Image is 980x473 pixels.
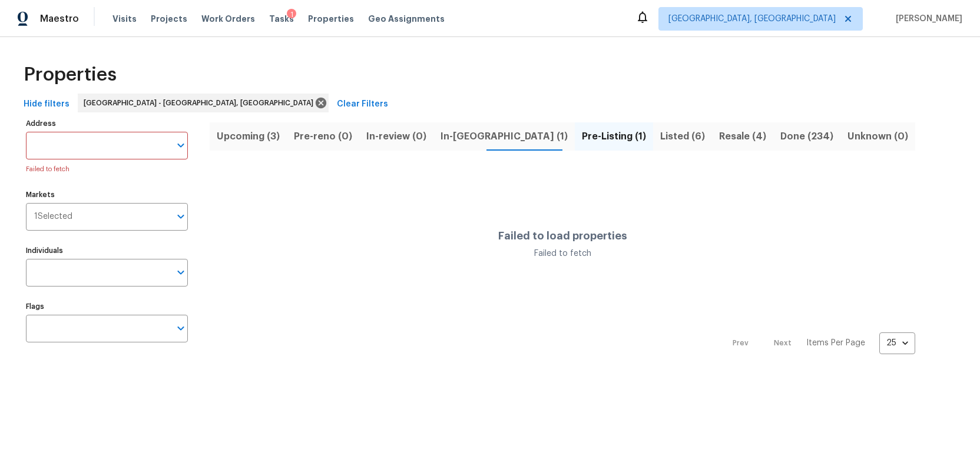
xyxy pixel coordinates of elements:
span: Work Orders [201,13,255,25]
span: [GEOGRAPHIC_DATA], [GEOGRAPHIC_DATA] [668,13,836,25]
button: Open [173,208,189,225]
label: Individuals [26,247,188,254]
span: Done (234) [780,128,833,145]
span: Tasks [269,15,294,23]
span: Maestro [40,13,79,25]
button: Clear Filters [332,94,393,115]
span: Clear Filters [337,97,388,112]
button: Open [173,320,189,337]
span: In-review (0) [366,128,426,145]
span: Properties [24,69,117,81]
div: [GEOGRAPHIC_DATA] - [GEOGRAPHIC_DATA], [GEOGRAPHIC_DATA] [78,94,329,112]
span: In-[GEOGRAPHIC_DATA] (1) [441,128,568,145]
div: Failed to fetch [498,248,627,259]
span: Pre-reno (0) [294,128,352,145]
span: Hide filters [24,97,69,112]
span: Resale (4) [719,128,766,145]
span: Projects [151,13,187,25]
p: Failed to fetch [26,164,188,175]
label: Markets [26,191,188,198]
div: 1 [287,9,296,21]
p: Items Per Page [806,337,865,349]
span: Pre-Listing (1) [582,128,646,145]
button: Open [173,137,189,154]
span: Geo Assignments [368,13,445,25]
h4: Failed to load properties [498,230,627,242]
span: Unknown (0) [847,128,908,145]
span: Upcoming (3) [217,128,280,145]
label: Address [26,120,188,127]
span: Listed (6) [660,128,705,145]
button: Open [173,264,189,281]
button: Hide filters [19,94,74,115]
span: [PERSON_NAME] [891,13,962,25]
span: Visits [112,13,137,25]
label: Flags [26,303,188,310]
span: 1 Selected [34,212,72,222]
span: Properties [308,13,354,25]
nav: Pagination Navigation [721,332,915,354]
span: [GEOGRAPHIC_DATA] - [GEOGRAPHIC_DATA], [GEOGRAPHIC_DATA] [84,97,318,109]
div: 25 [879,328,915,358]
